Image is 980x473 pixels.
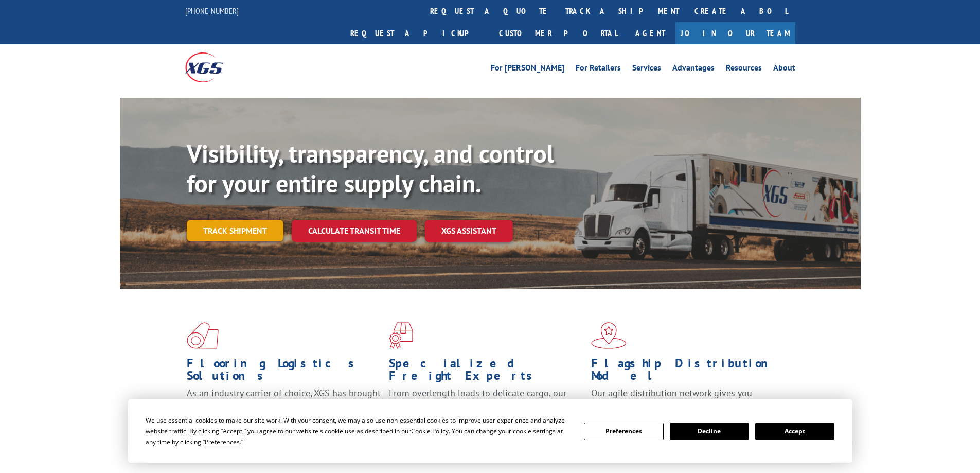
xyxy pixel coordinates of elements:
h1: Specialized Freight Experts [389,357,583,387]
p: From overlength loads to delicate cargo, our experienced staff knows the best way to move your fr... [389,387,583,433]
a: Agent [625,22,675,44]
span: Cookie Policy [411,427,449,435]
button: Preferences [584,423,663,440]
a: Request a pickup [343,22,491,44]
h1: Flooring Logistics Solutions [187,357,381,387]
img: xgs-icon-focused-on-flooring-red [389,322,413,349]
a: Join Our Team [675,22,795,44]
a: For [PERSON_NAME] [491,64,564,75]
img: xgs-icon-total-supply-chain-intelligence-red [187,322,219,349]
a: About [773,64,795,75]
a: XGS ASSISTANT [425,220,513,242]
button: Decline [670,423,749,440]
a: Track shipment [187,220,283,241]
a: Customer Portal [491,22,625,44]
span: As an industry carrier of choice, XGS has brought innovation and dedication to flooring logistics... [187,387,381,424]
a: For Retailers [576,64,621,75]
button: Accept [755,423,834,440]
a: Services [632,64,661,75]
h1: Flagship Distribution Model [591,357,786,387]
a: Advantages [672,64,715,75]
b: Visibility, transparency, and control for your entire supply chain. [187,137,554,199]
div: We use essential cookies to make our site work. With your consent, we may also use non-essential ... [146,415,572,447]
img: xgs-icon-flagship-distribution-model-red [591,322,627,349]
a: Calculate transit time [292,220,417,242]
span: Our agile distribution network gives you nationwide inventory management on demand. [591,387,780,411]
a: [PHONE_NUMBER] [185,6,239,16]
a: Resources [726,64,762,75]
span: Preferences [205,437,240,446]
div: Cookie Consent Prompt [128,399,852,463]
